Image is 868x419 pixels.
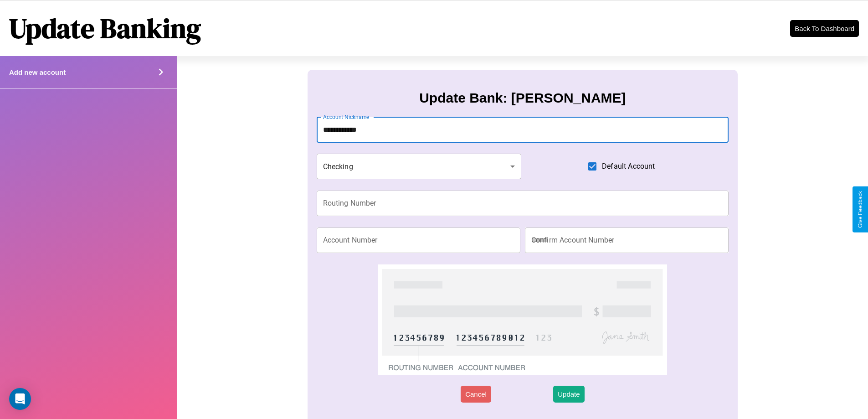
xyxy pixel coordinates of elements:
div: Give Feedback [857,191,863,228]
img: check [378,264,667,375]
div: Checking [317,154,522,179]
button: Cancel [461,386,491,403]
h4: Add new account [9,68,66,76]
label: Account Nickname [323,113,370,121]
div: Open Intercom Messenger [9,388,31,410]
button: Update [553,386,584,403]
h3: Update Bank: [PERSON_NAME] [419,90,626,106]
button: Back To Dashboard [790,20,859,37]
h1: Update Banking [9,10,201,47]
span: Default Account [602,161,655,172]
